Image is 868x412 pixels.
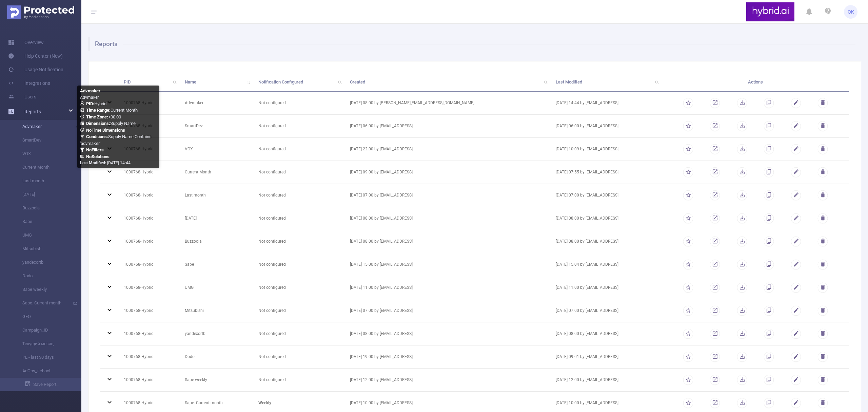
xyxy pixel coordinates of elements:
span: [DATE] 14:44 [80,161,131,165]
a: Last month [14,174,73,188]
td: [DATE] 06:00 by [EMAIL_ADDRESS] [551,115,662,138]
a: Buzzoola [14,201,73,215]
td: [DATE] 15:04 by [EMAIL_ADDRESS] [551,253,662,276]
a: VOX [14,147,73,161]
td: [DATE] [180,207,253,230]
a: Overview [8,36,44,49]
a: Save Report... [25,378,81,391]
td: Sape [180,253,253,276]
td: [DATE] 15:00 by [EMAIL_ADDRESS] [345,253,550,276]
b: Conditions : [86,134,108,139]
b: weekly [258,400,271,405]
td: Not configured [253,207,345,230]
td: [DATE] 14:44 by [EMAIL_ADDRESS] [551,92,662,115]
b: No Filters [86,147,104,152]
i: icon: user [80,101,86,106]
td: Not configured [253,115,345,138]
b: Time Zone: [86,114,108,119]
td: [DATE] 09:00 by [EMAIL_ADDRESS] [345,161,550,184]
b: Time Range: [86,108,111,113]
td: Dodo [180,345,253,369]
td: [DATE] 12:00 by [EMAIL_ADDRESS] [345,369,550,392]
td: Not configured [253,322,345,345]
td: [DATE] 08:00 by [EMAIL_ADDRESS] [551,322,662,345]
a: Users [8,90,36,104]
td: [DATE] 07:00 by [EMAIL_ADDRESS] [345,184,550,207]
td: [DATE] 06:00 by [EMAIL_ADDRESS] [345,115,550,138]
span: Actions [748,79,763,85]
span: PID [124,79,131,85]
span: Name [185,79,196,85]
a: Sape weekly [14,283,73,296]
td: Not configured [253,92,345,115]
td: Not configured [253,276,345,299]
a: Mitsubishi [14,242,73,256]
td: Not configured [253,161,345,184]
td: Not configured [253,253,345,276]
td: [DATE] 07:55 by [EMAIL_ADDRESS] [551,161,662,184]
td: Buzzoola [180,230,253,253]
span: Notification Configured [258,79,303,85]
b: Advmaker [80,88,100,93]
span: 1000768 - Hybrid [124,308,154,313]
td: Mitsubishi [180,299,253,322]
td: [DATE] 11:00 by [EMAIL_ADDRESS] [551,276,662,299]
td: [DATE] 12:00 by [EMAIL_ADDRESS] [551,369,662,392]
a: Usage Notification [8,63,63,76]
td: yandexortb [180,322,253,345]
span: 1000768 - Hybrid [124,331,154,336]
td: Advmaker [180,92,253,115]
i: icon: search [170,73,180,91]
td: [DATE] 07:00 by [EMAIL_ADDRESS] [551,184,662,207]
a: yandexortb [14,256,73,269]
span: 1000768 - Hybrid [124,193,154,198]
a: Reports [24,105,41,118]
td: [DATE] 22:00 by [EMAIL_ADDRESS] [345,138,550,161]
span: 1000768 - Hybrid [124,239,154,244]
h1: Reports [88,37,855,51]
span: 1000768 - Hybrid [124,262,154,267]
span: Hybrid Current Month +00:00 [80,101,152,159]
td: [DATE] 09:01 by [EMAIL_ADDRESS] [551,345,662,369]
a: GEO [14,310,73,323]
td: [DATE] 10:09 by [EMAIL_ADDRESS] [551,138,662,161]
a: Help Center (New) [8,49,63,63]
span: Last Modified [556,79,582,85]
b: No Solutions [86,154,110,159]
span: 1000768 - Hybrid [124,377,154,382]
a: Campaign_ID [14,323,73,337]
td: [DATE] 07:00 by [EMAIL_ADDRESS] [551,299,662,322]
a: Advmaker [14,120,73,133]
td: [DATE] 08:00 by [EMAIL_ADDRESS] [345,322,550,345]
span: 1000768 - Hybrid [124,285,154,290]
td: [DATE] 11:00 by [EMAIL_ADDRESS] [345,276,550,299]
td: SmartDev [180,115,253,138]
b: PID: [86,101,94,106]
td: [DATE] 08:00 by [EMAIL_ADDRESS] [551,207,662,230]
a: Sape. Current month [14,296,73,310]
a: Текущий месяц [14,337,73,351]
td: Not configured [253,138,345,161]
td: Sape weekly [180,369,253,392]
span: 1000768 - Hybrid [124,400,154,405]
td: [DATE] 08:00 by [EMAIL_ADDRESS] [551,230,662,253]
a: AdOps_school [14,364,73,378]
span: Reports [24,109,41,114]
span: Created [350,79,365,85]
td: [DATE] 08:00 by [EMAIL_ADDRESS] [345,207,550,230]
i: icon: search [652,73,662,91]
a: PL - last 30 days [14,351,73,364]
td: Last month [180,184,253,207]
td: [DATE] 08:00 by [EMAIL_ADDRESS] [345,230,550,253]
i: icon: search [335,73,345,91]
td: Current Month [180,161,253,184]
td: [DATE] 08:00 by [PERSON_NAME][EMAIL_ADDRESS][DOMAIN_NAME] [345,92,550,115]
span: Advmaker [80,95,99,100]
i: icon: search [541,73,551,91]
a: Sape [14,215,73,228]
span: OK [848,5,854,19]
td: Not configured [253,345,345,369]
b: No Time Dimensions [86,128,125,133]
a: UMG [14,228,73,242]
td: [DATE] 07:00 by [EMAIL_ADDRESS] [345,299,550,322]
